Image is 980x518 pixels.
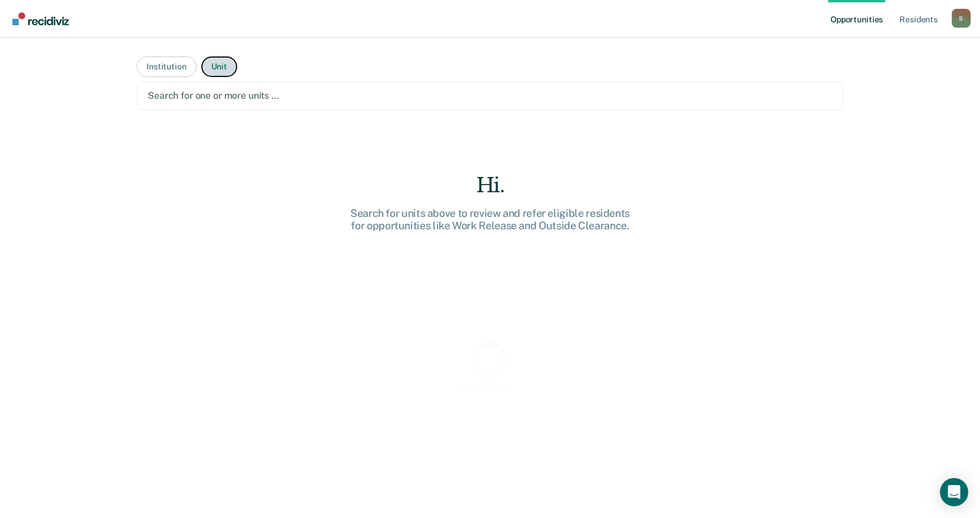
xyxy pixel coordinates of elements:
div: Search for units above to review and refer eligible residents for opportunities like Work Release... [302,207,679,232]
button: Institution [137,56,196,77]
div: Open Intercom Messenger [940,478,968,506]
div: S [952,9,971,28]
div: Hi. [302,173,679,198]
img: Recidiviz [12,12,69,25]
button: Profile dropdown button [952,9,971,28]
button: Unit [201,56,237,77]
